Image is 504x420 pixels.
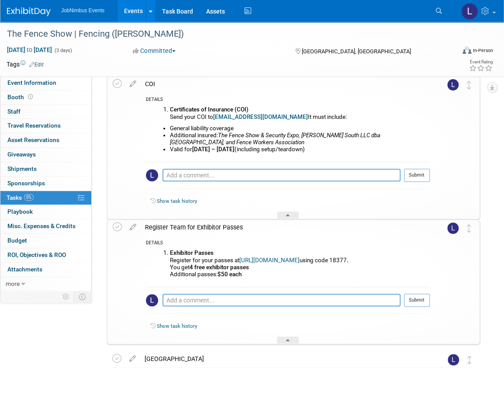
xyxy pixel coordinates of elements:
span: JobNimbus Events [61,7,104,14]
span: Tasks [7,194,34,201]
div: DETAILS [146,240,430,247]
i: Move task [467,224,471,233]
img: Laly Matos [146,294,158,306]
a: Budget [0,234,91,248]
li: Valid for (including setup/teardown) [170,146,430,153]
img: Laly Matos [447,79,459,90]
a: ROI, Objectives & ROO [0,248,91,262]
div: COI [141,76,430,91]
a: Travel Reservations [0,119,91,133]
button: Submit [404,294,430,307]
div: In-Person [473,47,493,54]
span: Travel Reservations [7,122,61,129]
a: Staff [0,105,91,119]
img: Format-Inperson.png [463,47,471,54]
a: Tasks0% [0,191,91,205]
a: more [0,277,91,291]
span: [DATE] [DATE] [7,46,52,54]
span: Event Information [7,79,56,86]
a: Event Information [0,76,91,90]
li: Additional insured: [170,132,430,146]
img: Laly Matos [448,354,459,365]
span: Budget [7,237,27,244]
i: Move task [467,356,472,364]
td: Tags [7,60,44,69]
a: Edit [29,62,44,68]
span: Booth [7,94,35,101]
a: Giveaways [0,148,91,162]
img: Laly Matos [461,3,478,20]
span: Playbook [7,208,33,215]
a: Misc. Expenses & Credits [0,219,91,233]
i: Move task [467,81,471,89]
span: Attachments [7,266,42,273]
i: The Fence Show & Security Expo, [PERSON_NAME] South LLC dba [GEOGRAPHIC_DATA], and Fence Workers ... [170,132,380,146]
span: Sponsorships [7,180,45,187]
div: Register Team for Exhibitor Passes [141,220,430,235]
a: Asset Reservations [0,133,91,147]
a: edit [125,355,140,363]
span: [GEOGRAPHIC_DATA], [GEOGRAPHIC_DATA] [302,48,411,55]
img: Laly Matos [447,222,459,234]
div: [GEOGRAPHIC_DATA] [140,351,430,366]
span: Staff [7,108,21,115]
span: Asset Reservations [7,136,59,143]
b: Certificates of Insurance (COI) [170,106,249,113]
span: Misc. Expenses & Credits [7,222,76,229]
b: [DATE] – [DATE] [192,146,235,153]
span: (3 days) [54,48,72,53]
a: Booth [0,90,91,104]
span: to [25,46,34,53]
span: Giveaways [7,151,36,158]
li: General liability coverage [170,125,430,132]
td: Personalize Event Tab Strip [59,291,74,302]
a: Sponsorships [0,177,91,191]
div: The Fence Show | Fencing ([PERSON_NAME]) [4,26,445,42]
span: 0% [24,194,34,201]
a: Show task history [157,323,197,329]
div: Event Rating [469,60,493,64]
span: Booth not reserved yet [26,94,35,100]
img: ExhibitDay [7,7,51,16]
td: Toggle Event Tabs [74,291,92,302]
a: [EMAIL_ADDRESS][DOMAIN_NAME] [213,114,308,120]
div: DETAILS [146,97,430,104]
a: Shipments [0,162,91,176]
button: Committed [130,46,179,55]
img: Laly Matos [146,169,158,181]
a: Attachments [0,263,91,277]
b: . [347,257,349,264]
a: Show task history [157,198,197,204]
div: Event Format [418,45,493,59]
a: [URL][DOMAIN_NAME] [239,257,300,264]
span: ROI, Objectives & ROO [7,251,66,258]
span: Shipments [7,165,37,172]
a: edit [125,80,141,88]
a: Playbook [0,205,91,219]
button: Submit [404,169,430,182]
span: more [6,280,20,287]
b: $50 each [217,271,242,278]
a: edit [125,223,141,231]
li: Send your COI to It must include: [170,106,430,120]
li: Register for your passes at using code 18377 You get Additional passes: [170,250,430,278]
b: Exhibitor Passes [170,250,214,256]
b: 4 free exhibitor passes [190,264,249,271]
